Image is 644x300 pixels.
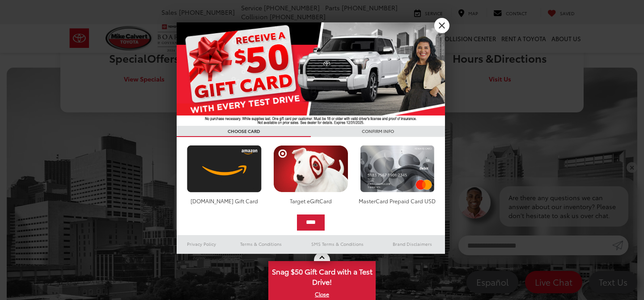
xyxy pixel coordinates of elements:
h3: CHOOSE CARD [177,126,311,137]
span: Snag $50 Gift Card with a Test Drive! [269,262,375,289]
img: amazoncard.png [185,145,264,193]
a: Terms & Conditions [227,239,295,249]
a: Privacy Policy [177,239,227,249]
img: targetcard.png [271,145,350,193]
img: 55838_top_625864.jpg [177,22,445,126]
h3: CONFIRM INFO [311,126,445,137]
div: [DOMAIN_NAME] Gift Card [185,197,264,205]
a: SMS Terms & Conditions [295,239,380,249]
a: Brand Disclaimers [380,239,445,249]
img: mastercard.png [358,145,437,193]
div: Target eGiftCard [271,197,350,205]
div: MasterCard Prepaid Card USD [358,197,437,205]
